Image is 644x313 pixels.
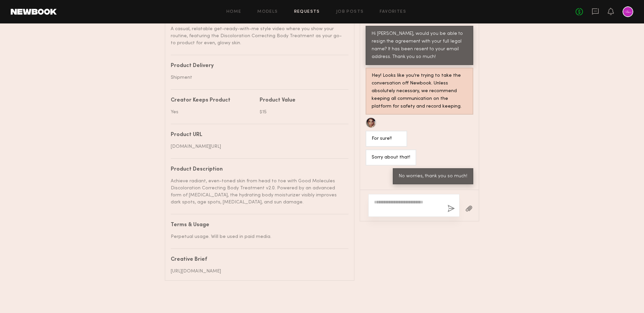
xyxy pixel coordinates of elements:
a: Favorites [380,10,406,14]
div: For sure!! [372,135,401,143]
div: Product Description [171,167,343,172]
div: No worries, thank you so much! [399,173,467,180]
a: Job Posts [336,10,364,14]
div: $15 [260,109,343,116]
a: Models [257,10,278,14]
div: Creative Brief [171,257,343,262]
div: Product Value [260,98,343,103]
div: Product URL [171,132,343,138]
div: Achieve radiant, even-toned skin from head to toe with Good Molecules Discoloration Correcting Bo... [171,178,343,206]
div: Hey! Looks like you’re trying to take the conversation off Newbook. Unless absolutely necessary, ... [372,72,467,111]
a: Home [226,10,241,14]
div: Perpetual usage. Will be used in paid media. [171,233,343,240]
div: Terms & Usage [171,223,343,228]
a: Requests [294,10,320,14]
div: Hi [PERSON_NAME], would you be able to resign the agreement with your full legal name? It has bee... [372,30,467,61]
div: Yes [171,109,255,116]
div: [URL][DOMAIN_NAME] [171,268,343,275]
div: [DOMAIN_NAME][URL] [171,143,343,150]
div: Shipment [171,74,343,81]
div: Creator Keeps Product [171,98,255,103]
div: A casual, relatable get-ready-with-me style video where you show your routine, featuring the Disc... [171,25,343,47]
div: Product Delivery [171,63,343,69]
div: Sorry about that! [372,154,410,162]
